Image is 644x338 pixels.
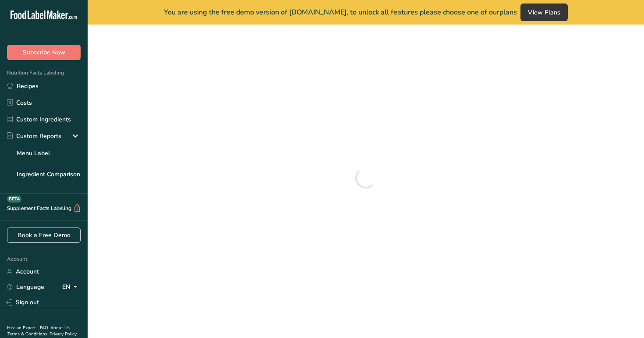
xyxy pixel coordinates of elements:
[520,4,568,21] button: View Plans
[7,331,50,337] a: Terms & Conditions .
[7,325,38,331] a: Hire an Expert .
[7,45,81,60] button: Subscribe Now
[7,228,81,243] a: Book a Free Demo
[50,331,77,337] a: Privacy Policy
[62,282,81,292] div: EN
[499,7,517,17] span: plans
[23,48,65,57] span: Subscribe Now
[40,325,50,331] a: FAQ .
[7,196,21,203] div: BETA
[7,279,44,295] a: Language
[164,7,517,18] span: You are using the free demo version of [DOMAIN_NAME], to unlock all features please choose one of...
[7,132,61,141] div: Custom Reports
[528,8,560,17] span: View Plans
[7,325,70,337] a: About Us .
